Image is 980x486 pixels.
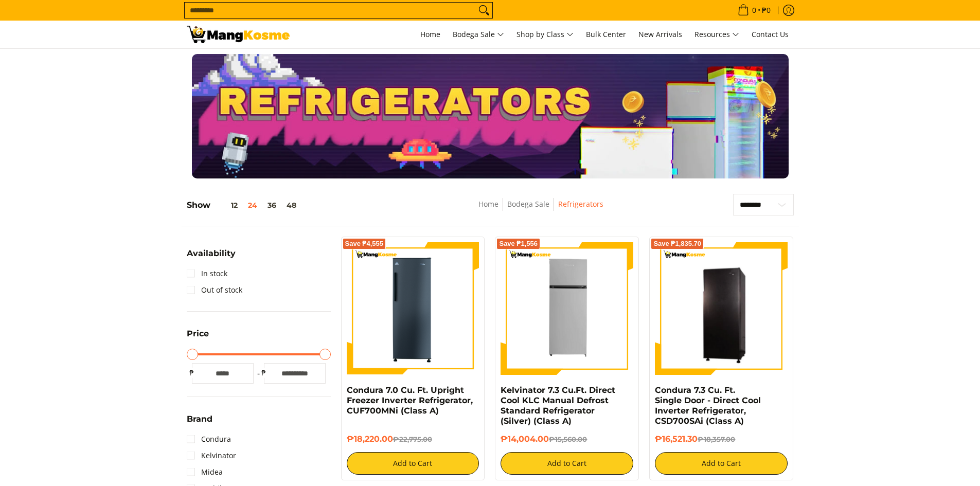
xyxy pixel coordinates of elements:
a: Bodega Sale [507,199,549,209]
span: • [735,5,774,16]
span: Resources [694,28,739,41]
button: 36 [262,201,281,209]
nav: Breadcrumbs [403,198,679,221]
a: Condura 7.3 Cu. Ft. Single Door - Direct Cool Inverter Refrigerator, CSD700SAi (Class A) [655,385,761,426]
a: Home [478,199,498,209]
a: Midea [187,464,223,480]
a: Condura 7.0 Cu. Ft. Upright Freezer Inverter Refrigerator, CUF700MNi (Class A) [347,385,473,416]
span: Availability [187,249,236,258]
span: Brand [187,415,212,423]
del: ₱22,775.00 [393,435,432,443]
span: ₱ [187,368,197,378]
button: 48 [281,201,301,209]
span: 0 [751,7,758,14]
summary: Open [187,249,236,265]
img: Condura 7.3 Cu. Ft. Single Door - Direct Cool Inverter Refrigerator, CSD700SAi (Class A) [655,244,788,373]
span: Price [187,330,209,338]
summary: Open [187,330,209,346]
del: ₱18,357.00 [698,435,735,443]
span: Save ₱1,835.70 [653,241,701,247]
a: Contact Us [746,21,794,48]
nav: Main Menu [300,21,794,48]
span: ₱ [259,368,269,378]
span: Home [420,29,440,39]
a: Out of stock [187,282,242,298]
a: Home [415,21,446,48]
img: Kelvinator 7.3 Cu.Ft. Direct Cool KLC Manual Defrost Standard Refrigerator (Silver) (Class A) [501,242,633,375]
span: Save ₱4,555 [345,241,384,247]
a: Condura [187,431,231,447]
a: Kelvinator 7.3 Cu.Ft. Direct Cool KLC Manual Defrost Standard Refrigerator (Silver) (Class A) [501,385,615,426]
button: Add to Cart [655,452,788,475]
h6: ₱14,004.00 [501,434,633,444]
span: New Arrivals [638,29,682,39]
h5: Show [187,200,301,210]
span: ₱0 [760,7,772,14]
img: Bodega Sale Refrigerator l Mang Kosme: Home Appliances Warehouse Sale [187,26,290,43]
button: Add to Cart [347,452,479,475]
span: Bulk Center [586,29,626,39]
button: Search [476,3,492,18]
a: In stock [187,265,227,282]
a: Refrigerators [558,199,603,209]
span: Save ₱1,556 [499,241,538,247]
button: 12 [210,201,243,209]
h6: ₱18,220.00 [347,434,479,444]
span: Shop by Class [516,28,574,41]
a: Bulk Center [581,21,631,48]
summary: Open [187,415,212,431]
button: Add to Cart [501,452,633,475]
span: Contact Us [752,29,789,39]
a: Resources [689,21,744,48]
a: New Arrivals [633,21,687,48]
a: Bodega Sale [448,21,509,48]
del: ₱15,560.00 [549,435,587,443]
a: Kelvinator [187,447,236,464]
h6: ₱16,521.30 [655,434,788,444]
span: Bodega Sale [453,28,504,41]
button: 24 [243,201,262,209]
img: Condura 7.0 Cu. Ft. Upright Freezer Inverter Refrigerator, CUF700MNi (Class A) [347,242,479,375]
a: Shop by Class [511,21,579,48]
